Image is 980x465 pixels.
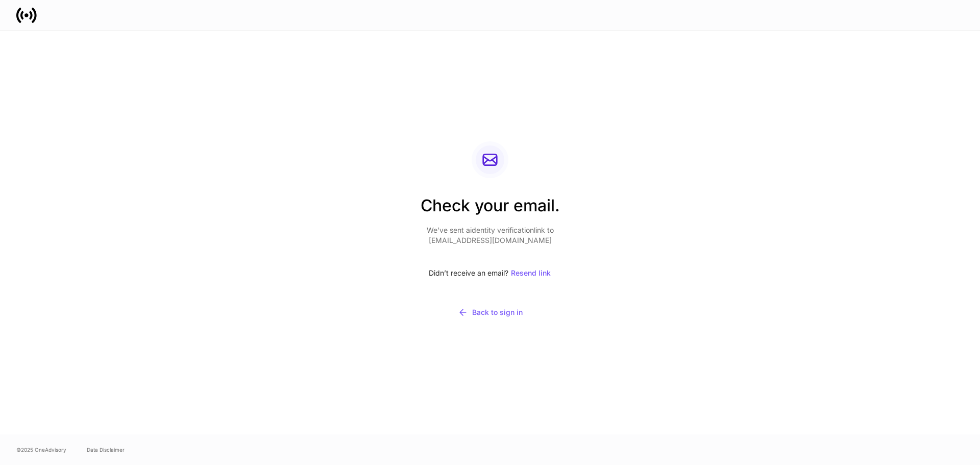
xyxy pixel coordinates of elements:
[421,301,560,324] button: Back to sign in
[421,194,560,225] h2: Check your email.
[421,262,560,284] div: Didn’t receive an email?
[458,307,523,317] div: Back to sign in
[421,225,560,246] p: We’ve sent a identity verification link to [EMAIL_ADDRESS][DOMAIN_NAME]
[511,270,551,277] div: Resend link
[87,446,125,454] a: Data Disclaimer
[510,262,551,284] button: Resend link
[16,446,66,454] span: © 2025 OneAdvisory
